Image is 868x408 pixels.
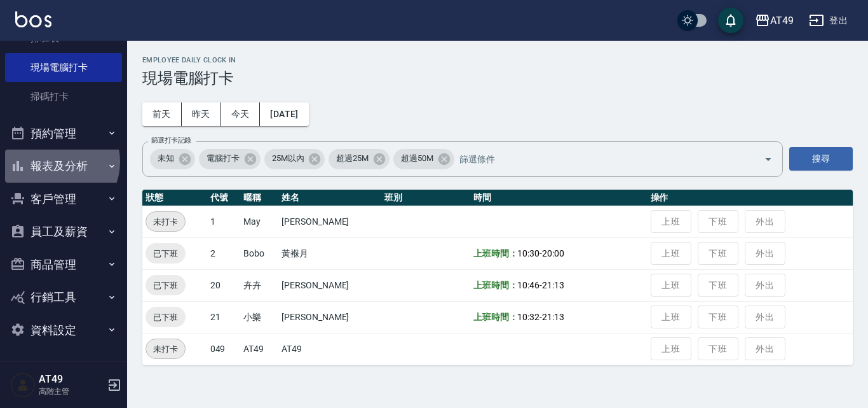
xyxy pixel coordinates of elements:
span: 已下班 [146,311,186,324]
td: 21 [207,301,241,333]
td: [PERSON_NAME] [278,206,381,237]
span: 21:13 [542,312,564,322]
img: Logo [15,11,51,27]
td: 小樂 [240,301,278,333]
span: 未打卡 [146,215,185,229]
td: 黃褓月 [278,237,381,269]
label: 篩選打卡記錄 [151,136,191,145]
span: 10:46 [517,280,539,290]
th: 姓名 [278,190,381,206]
p: 高階主管 [39,386,104,397]
button: 昨天 [182,102,221,126]
td: [PERSON_NAME] [278,269,381,301]
img: Person [10,372,36,398]
td: - [470,301,648,333]
th: 狀態 [142,190,207,206]
div: 超過50M [393,149,454,169]
th: 班別 [381,190,470,206]
td: Bobo [240,237,278,269]
button: [DATE] [260,102,308,126]
a: 現場電腦打卡 [5,53,122,82]
span: 電腦打卡 [199,152,247,165]
span: 超過25M [329,152,376,165]
th: 操作 [648,190,853,206]
span: 超過50M [393,152,441,165]
div: 電腦打卡 [199,149,261,169]
td: 1 [207,206,241,237]
span: 10:32 [517,312,539,322]
button: save [718,8,743,33]
button: 商品管理 [5,248,122,281]
td: 卉卉 [240,269,278,301]
span: 已下班 [146,279,186,292]
a: 掃碼打卡 [5,82,122,111]
h5: AT49 [39,373,104,386]
b: 上班時間： [473,312,518,322]
button: 預約管理 [5,117,122,150]
button: 前天 [142,102,182,126]
span: 20:00 [542,248,564,258]
th: 代號 [207,190,241,206]
h2: Employee Daily Clock In [142,56,853,64]
td: May [240,206,278,237]
button: 員工及薪資 [5,215,122,248]
td: 049 [207,333,241,365]
td: AT49 [240,333,278,365]
span: 未打卡 [146,342,185,356]
h3: 現場電腦打卡 [142,69,853,87]
th: 時間 [470,190,648,206]
button: 登出 [804,9,853,32]
span: 已下班 [146,247,186,260]
span: 21:13 [542,280,564,290]
input: 篩選條件 [456,148,742,170]
div: AT49 [770,13,794,29]
span: 未知 [150,152,182,165]
div: 未知 [150,149,195,169]
button: 今天 [221,102,261,126]
div: 25M以內 [264,149,325,169]
button: 行銷工具 [5,281,122,314]
button: AT49 [750,8,799,34]
td: 2 [207,237,241,269]
span: 25M以內 [264,152,312,165]
button: 搜尋 [789,147,853,171]
td: - [470,269,648,301]
div: 超過25M [329,149,390,169]
td: 20 [207,269,241,301]
td: - [470,237,648,269]
button: 客戶管理 [5,183,122,216]
button: 資料設定 [5,314,122,347]
b: 上班時間： [473,248,518,258]
b: 上班時間： [473,280,518,290]
span: 10:30 [517,248,539,258]
button: 報表及分析 [5,150,122,183]
td: AT49 [278,333,381,365]
button: Open [758,149,778,169]
th: 暱稱 [240,190,278,206]
td: [PERSON_NAME] [278,301,381,333]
